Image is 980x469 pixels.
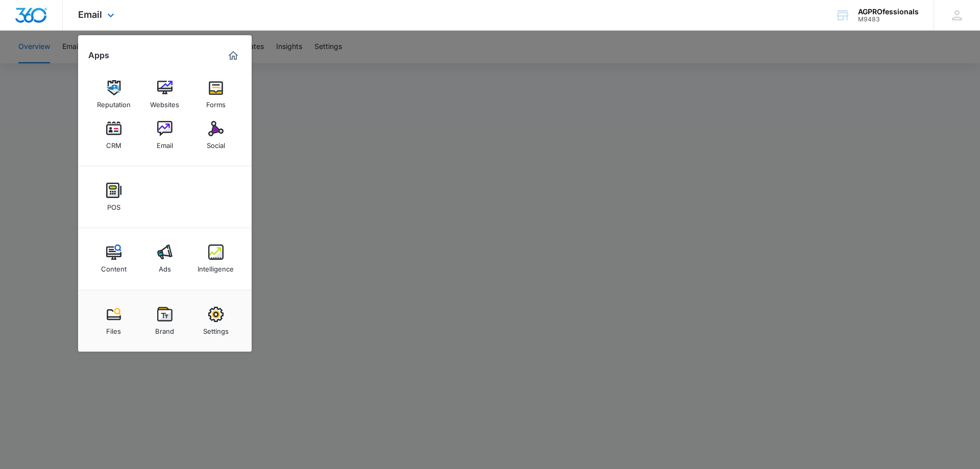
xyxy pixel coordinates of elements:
[197,75,235,114] a: Forms
[101,260,127,273] div: Content
[97,95,131,109] div: Reputation
[145,239,184,278] a: Ads
[94,178,133,216] a: POS
[206,95,226,109] div: Forms
[225,47,241,64] a: Marketing 360® Dashboard
[106,136,121,150] div: CRM
[94,239,133,278] a: Content
[155,322,174,335] div: Brand
[157,136,173,150] div: Email
[197,302,235,340] a: Settings
[94,302,133,340] a: Files
[858,8,919,16] div: account name
[145,302,184,340] a: Brand
[198,260,234,273] div: Intelligence
[78,9,102,20] span: Email
[145,75,184,114] a: Websites
[858,16,919,23] div: account id
[159,260,171,273] div: Ads
[207,136,225,150] div: Social
[203,322,229,335] div: Settings
[88,51,109,60] h2: Apps
[150,95,179,109] div: Websites
[197,239,235,278] a: Intelligence
[94,75,133,114] a: Reputation
[107,198,120,211] div: POS
[94,116,133,155] a: CRM
[145,116,184,155] a: Email
[106,322,121,335] div: Files
[197,116,235,155] a: Social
